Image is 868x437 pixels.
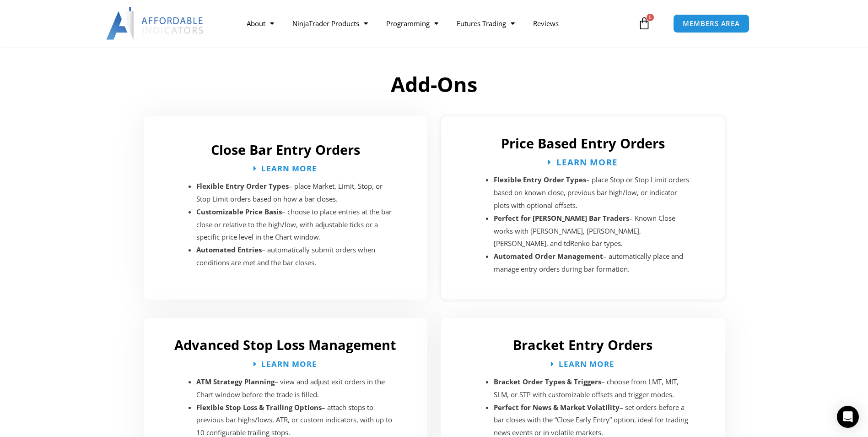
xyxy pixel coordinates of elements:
[141,71,727,98] h2: Add-Ons
[837,406,859,428] div: Open Intercom Messenger
[196,403,322,412] strong: Flexible Stop Loss & Trailing Options
[494,213,629,223] strong: Perfect for [PERSON_NAME] Bar Traders
[647,14,654,21] span: 0
[153,336,418,354] h2: Advanced Stop Loss Management
[551,360,615,368] a: Learn More
[196,244,395,269] li: – automatically submit orders when conditions are met and the bar closes.
[624,10,664,37] a: 0
[196,376,395,401] li: – view and adjust exit orders in the Chart window before the trade is filled.
[494,250,693,276] li: – automatically place and manage entry orders during bar formation.
[196,377,275,386] strong: ATM Strategy Planning
[494,376,693,401] li: – choose from LMT, MIT, SLM, or STP with customizable offsets and trigger modes.
[494,251,603,261] strong: Automated Order Management
[559,360,615,368] span: Learn More
[524,13,568,34] a: Reviews
[196,181,289,191] strong: Flexible Entry Order Types
[494,377,601,386] strong: Bracket Order Types & Triggers
[196,180,395,206] li: – place Market, Limit, Stop, or Stop Limit orders based on how a bar closes.
[196,245,262,254] strong: Automated Entries
[548,158,618,166] a: Learn More
[283,13,377,34] a: NinjaTrader Products
[377,13,447,34] a: Programming
[494,174,693,212] li: – place Stop or Stop Limit orders based on known close, previous bar high/low, or indicator plots...
[106,7,205,40] img: LogoAI | Affordable Indicators – NinjaTrader
[494,175,586,184] strong: Flexible Entry Order Types
[450,336,716,354] h2: Bracket Entry Orders
[673,14,749,33] a: MEMBERS AREA
[494,212,693,251] li: – Known Close works with [PERSON_NAME], [PERSON_NAME], [PERSON_NAME], and tdRenko bar types.
[196,207,282,216] strong: Customizable Price Basis
[196,206,395,244] li: – choose to place entries at the bar close or relative to the high/low, with adjustable ticks or ...
[494,403,620,412] strong: Perfect for News & Market Volatility
[237,13,283,34] a: About
[261,164,317,172] span: Learn More
[153,141,418,158] h2: Close Bar Entry Orders
[253,164,317,172] a: Learn More
[261,360,317,368] span: Learn More
[253,360,317,368] a: Learn More
[450,135,716,152] h2: Price Based Entry Orders
[556,158,618,166] span: Learn More
[237,13,636,34] nav: Menu
[683,20,740,27] span: MEMBERS AREA
[447,13,524,34] a: Futures Trading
